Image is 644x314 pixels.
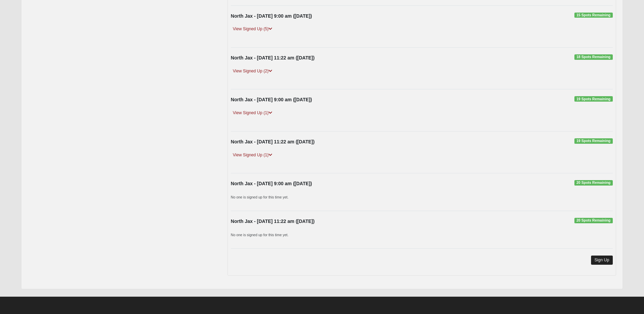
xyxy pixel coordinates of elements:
[231,97,312,102] strong: North Jax - [DATE] 9:00 am ([DATE])
[231,195,289,199] small: No one is signed up for this time yet.
[231,55,315,60] strong: North Jax - [DATE] 11:22 am ([DATE])
[574,13,613,18] span: 15 Spots Remaining
[574,54,613,60] span: 18 Spots Remaining
[231,25,274,33] a: View Signed Up (5)
[574,96,613,102] span: 19 Spots Remaining
[231,219,315,224] strong: North Jax - [DATE] 11:22 am ([DATE])
[231,109,274,117] a: View Signed Up (1)
[574,218,613,223] span: 20 Spots Remaining
[231,68,274,75] a: View Signed Up (2)
[231,181,312,186] strong: North Jax - [DATE] 9:00 am ([DATE])
[591,256,613,265] a: Sign Up
[574,138,613,144] span: 19 Spots Remaining
[231,233,289,237] small: No one is signed up for this time yet.
[231,152,274,159] a: View Signed Up (1)
[231,13,312,19] strong: North Jax - [DATE] 9:00 am ([DATE])
[231,139,315,144] strong: North Jax - [DATE] 11:22 am ([DATE])
[574,180,613,186] span: 20 Spots Remaining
